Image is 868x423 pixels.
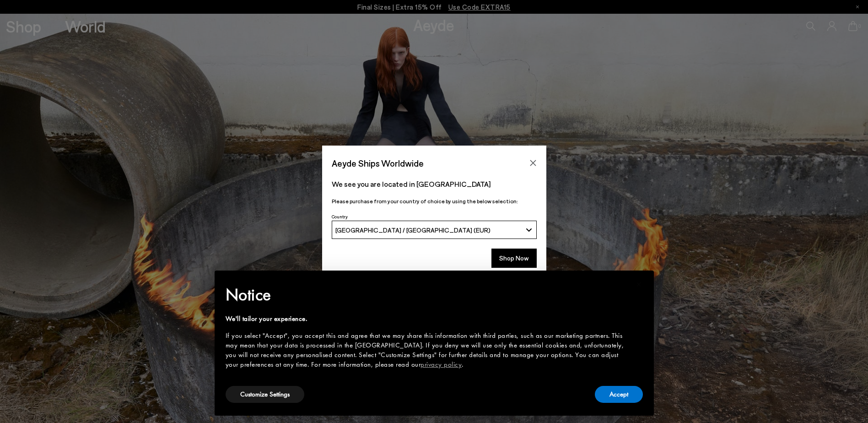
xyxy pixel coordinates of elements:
button: Close [526,156,540,170]
span: × [636,277,642,291]
p: We see you are located in [GEOGRAPHIC_DATA] [332,179,537,190]
div: We'll tailor your experience. [226,314,628,324]
button: Close this notice [628,273,650,295]
span: Aeyde Ships Worldwide [332,155,424,171]
button: Customize Settings [226,386,304,403]
span: Country [332,214,348,219]
span: [GEOGRAPHIC_DATA] / [GEOGRAPHIC_DATA] (EUR) [335,226,491,234]
div: If you select "Accept", you accept this and agree that we may share this information with third p... [226,331,628,369]
a: privacy policy [421,360,462,369]
button: Accept [595,386,643,403]
button: Shop Now [491,249,537,268]
p: Please purchase from your country of choice by using the below selection: [332,197,537,206]
h2: Notice [226,283,628,307]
